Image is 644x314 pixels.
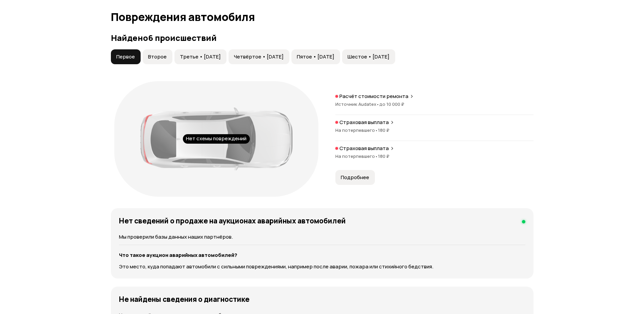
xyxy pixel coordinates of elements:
p: Страховая выплата [339,145,389,152]
h4: Нет сведений о продаже на аукционах аварийных автомобилей [119,216,346,225]
p: Страховая выплата [339,119,389,126]
button: Третье • [DATE] [174,49,226,64]
h1: Повреждения автомобиля [111,11,533,23]
p: Мы проверили базы данных наших партнёров. [119,233,525,241]
span: 180 ₽ [378,153,389,159]
span: 180 ₽ [378,127,389,133]
span: На потерпевшего [335,153,378,159]
span: Шестое • [DATE] [348,53,389,60]
span: Пятое • [DATE] [297,53,334,60]
p: Это место, куда попадают автомобили с сильными повреждениями, например после аварии, пожара или с... [119,263,525,270]
button: Шестое • [DATE] [342,49,395,64]
strong: Что такое аукцион аварийных автомобилей? [119,251,237,259]
button: Второе [143,49,172,64]
p: Расчёт стоимости ремонта [339,93,408,100]
span: до 10 000 ₽ [379,101,404,107]
span: Подробнее [341,174,369,181]
span: • [375,127,378,133]
button: Четвёртое • [DATE] [229,49,289,64]
span: Четвёртое • [DATE] [234,53,284,60]
button: Пятое • [DATE] [291,49,340,64]
span: • [376,101,379,107]
span: Второе [148,53,167,60]
span: Первое [116,53,135,60]
div: Нет схемы повреждений [183,134,250,144]
h4: Не найдены сведения о диагностике [119,295,249,304]
span: • [375,153,378,159]
span: Источник Audatex [335,101,379,107]
h3: Найдено 6 происшествий [111,33,533,43]
span: На потерпевшего [335,127,378,133]
button: Первое [111,49,141,64]
button: Подробнее [335,170,375,185]
span: Третье • [DATE] [180,53,221,60]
